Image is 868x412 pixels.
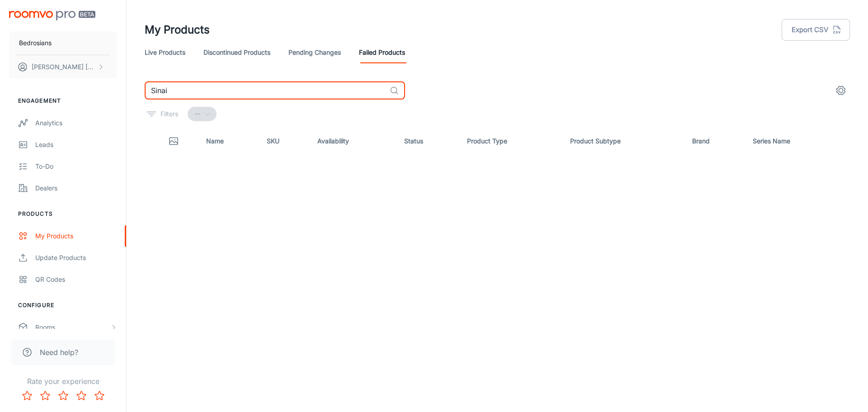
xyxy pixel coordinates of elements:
[685,128,745,154] th: Brand
[72,387,90,405] button: Rate 4 star
[259,128,311,154] th: SKU
[168,136,179,147] svg: Thumbnail
[19,38,52,48] p: Bedrosians
[7,376,119,387] p: Rate your experience
[35,275,117,284] div: QR Codes
[563,128,685,154] th: Product Subtype
[145,42,185,63] a: Live Products
[288,42,341,63] a: Pending Changes
[832,81,850,99] button: settings
[35,140,117,150] div: Leads
[18,387,36,405] button: Rate 1 star
[54,387,72,405] button: Rate 3 star
[145,22,210,38] h1: My Products
[199,128,259,154] th: Name
[9,55,117,79] button: [PERSON_NAME] [PERSON_NAME]
[359,42,405,63] a: Failed Products
[35,118,117,128] div: Analytics
[35,183,117,193] div: Dealers
[745,128,850,154] th: Series Name
[35,231,117,241] div: My Products
[460,128,562,154] th: Product Type
[40,347,78,358] span: Need help?
[32,62,95,72] p: [PERSON_NAME] [PERSON_NAME]
[35,161,117,171] div: To-do
[9,11,95,20] img: Roomvo PRO Beta
[145,81,386,99] input: Search
[35,322,110,332] div: Rooms
[90,387,108,405] button: Rate 5 star
[203,42,270,63] a: Discontinued Products
[397,128,460,154] th: Status
[9,31,117,55] button: Bedrosians
[310,128,397,154] th: Availability
[35,253,117,263] div: Update Products
[782,19,850,41] button: Export CSV
[36,387,54,405] button: Rate 2 star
